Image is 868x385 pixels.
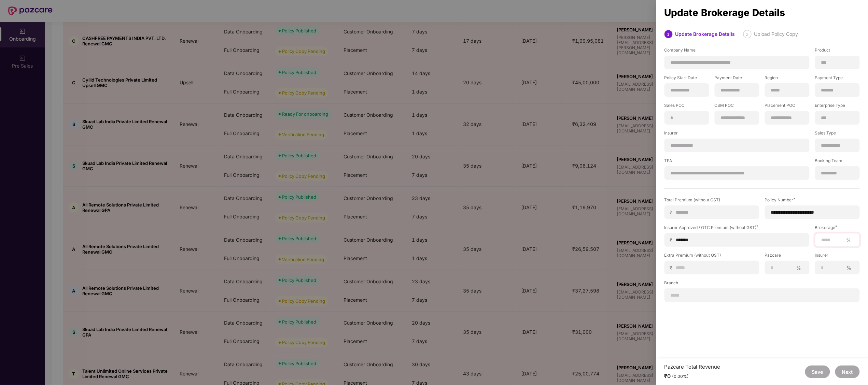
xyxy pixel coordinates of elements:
label: Payment Type [815,75,860,83]
div: Policy Number [765,197,860,203]
div: Upload Policy Copy [754,30,798,38]
label: Insurer [664,130,810,139]
label: Product [815,47,860,56]
div: Insurer Approved / OTC Premium (without GST) [664,225,810,230]
div: (0.00%) [672,374,689,379]
label: Booking Team [815,158,860,166]
span: % [844,237,854,243]
span: 2 [746,32,749,37]
label: Payment Date [715,75,759,83]
span: ₹ [670,209,675,216]
span: 1 [667,32,670,37]
button: Next [835,366,860,378]
label: Extra Premium (without GST) [664,252,759,261]
label: Policy Start Date [664,75,709,83]
span: % [844,265,854,271]
label: Company Name [664,47,810,56]
div: Update Brokerage Details [675,30,735,38]
label: Sales POC [664,102,709,111]
label: Total Premium (without GST) [664,197,759,205]
label: Insurer [815,252,860,261]
div: Pazcare Total Revenue [664,363,720,370]
button: Save [805,366,830,378]
label: Branch [664,280,860,288]
label: CSM POC [715,102,759,111]
label: Enterprise Type [815,102,860,111]
label: TPA [664,158,810,166]
label: Placement POC [765,102,810,111]
label: Region [765,75,810,83]
div: Update Brokerage Details [664,9,860,16]
span: % [794,265,804,271]
label: Pazcare [765,252,810,261]
span: ₹ [670,237,675,243]
label: Sales Type [815,130,860,139]
div: Brokerage [815,225,860,230]
span: ₹ [670,265,675,271]
div: ₹0 [664,373,720,380]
